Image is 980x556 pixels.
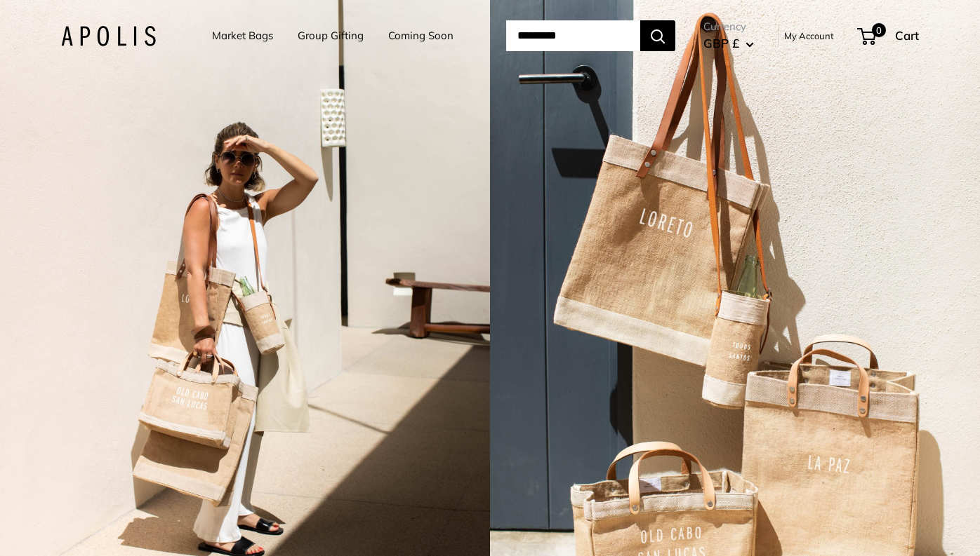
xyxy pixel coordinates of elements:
[640,20,675,51] button: Search
[895,28,919,43] span: Cart
[703,36,739,50] span: GBP £
[388,26,453,46] a: Coming Soon
[784,27,834,44] a: My Account
[298,26,364,46] a: Group Gifting
[872,23,886,37] span: 0
[506,20,640,51] input: Search...
[703,17,754,36] span: Currency
[859,25,919,47] a: 0 Cart
[703,32,754,55] button: GBP £
[212,26,273,46] a: Market Bags
[61,26,156,46] img: Apolis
